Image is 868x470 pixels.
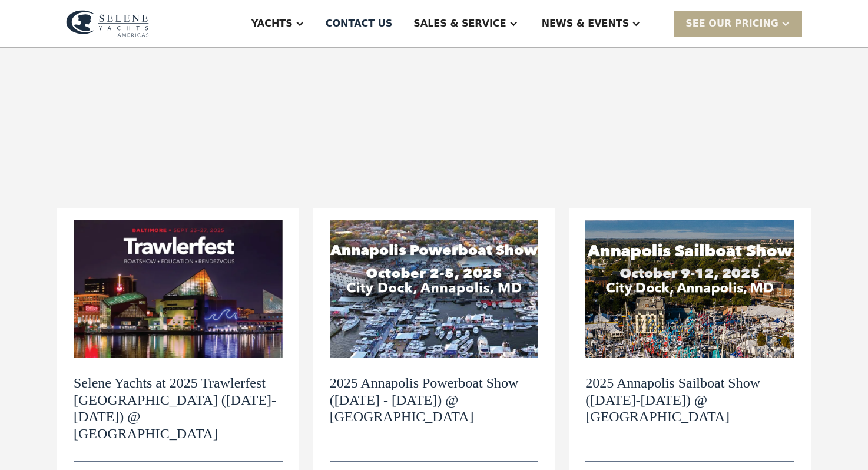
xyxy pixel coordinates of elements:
[66,10,149,37] img: logo
[326,16,393,31] div: Contact US
[251,16,293,31] div: Yachts
[330,375,539,425] h2: 2025 Annapolis Powerboat Show ([DATE] - [DATE]) @ [GEOGRAPHIC_DATA]
[585,375,794,425] h2: 2025 Annapolis Sailboat Show ([DATE]-[DATE]) @ [GEOGRAPHIC_DATA]
[674,11,802,36] div: SEE Our Pricing
[542,16,630,31] div: News & EVENTS
[413,16,506,31] div: Sales & Service
[74,375,283,442] h2: Selene Yachts at 2025 Trawlerfest [GEOGRAPHIC_DATA] ([DATE]-[DATE]) @ [GEOGRAPHIC_DATA]
[685,16,778,31] div: SEE Our Pricing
